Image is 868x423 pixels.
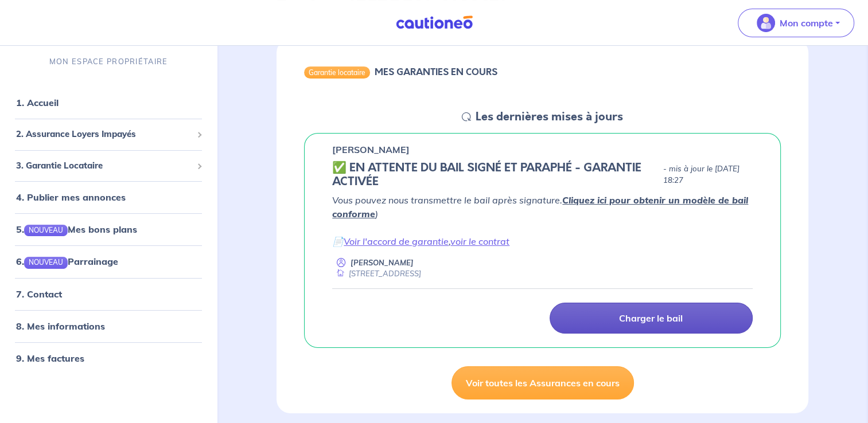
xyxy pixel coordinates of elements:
a: 4. Publier mes annonces [16,191,126,203]
button: illu_account_valid_menu.svgMon compte [738,9,854,37]
p: [PERSON_NAME] [332,143,410,156]
a: 1. Accueil [16,97,59,108]
a: Voir toutes les Assurances en cours [451,366,634,399]
div: 4. Publier mes annonces [5,186,212,209]
div: 3. Garantie Locataire [5,154,212,177]
img: Cautioneo [391,15,477,30]
div: [STREET_ADDRESS] [332,268,421,279]
a: 6.NOUVEAUParrainage [16,256,118,267]
div: state: CONTRACT-SIGNED, Context: IN-LANDLORD,IS-GL-CAUTION-IN-LANDLORD [332,161,753,189]
a: 7. Contact [16,288,62,299]
div: 6.NOUVEAUParrainage [5,250,212,273]
div: 8. Mes informations [5,314,212,337]
div: 2. Assurance Loyers Impayés [5,123,212,146]
div: 5.NOUVEAUMes bons plans [5,218,212,241]
p: Charger le bail [619,312,683,324]
a: 8. Mes informations [16,320,105,331]
a: Voir l'accord de garantie [344,236,449,247]
h5: ✅️️️ EN ATTENTE DU BAIL SIGNÉ ET PARAPHÉ - GARANTIE ACTIVÉE [332,161,658,189]
a: 9. Mes factures [16,352,84,363]
em: 📄 , [332,236,509,247]
a: 5.NOUVEAUMes bons plans [16,224,137,235]
p: MON ESPACE PROPRIÉTAIRE [49,56,168,67]
h6: MES GARANTIES EN COURS [375,66,497,77]
div: 9. Mes factures [5,346,212,369]
a: Cliquez ici pour obtenir un modèle de bail conforme [332,194,748,220]
p: Mon compte [780,16,833,30]
div: Garantie locataire [304,66,370,78]
h5: Les dernières mises à jours [476,110,623,124]
p: - mis à jour le [DATE] 18:27 [663,163,753,186]
a: Charger le bail [550,303,753,334]
span: 3. Garantie Locataire [16,159,192,172]
img: illu_account_valid_menu.svg [757,14,775,32]
div: 7. Contact [5,282,212,305]
em: Vous pouvez nous transmettre le bail après signature. ) [332,194,748,220]
a: voir le contrat [450,236,509,247]
p: [PERSON_NAME] [351,257,414,268]
span: 2. Assurance Loyers Impayés [16,128,192,141]
div: 1. Accueil [5,91,212,114]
